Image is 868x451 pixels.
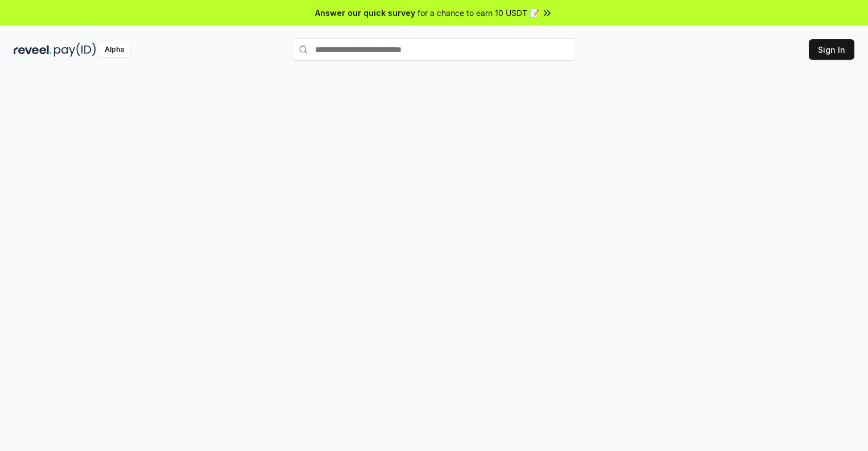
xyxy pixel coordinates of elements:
[14,43,52,57] img: reveel_dark
[418,7,539,19] span: for a chance to earn 10 USDT 📝
[98,43,130,57] div: Alpha
[54,43,96,57] img: pay_id
[315,7,415,19] span: Answer our quick survey
[809,39,854,60] button: Sign In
